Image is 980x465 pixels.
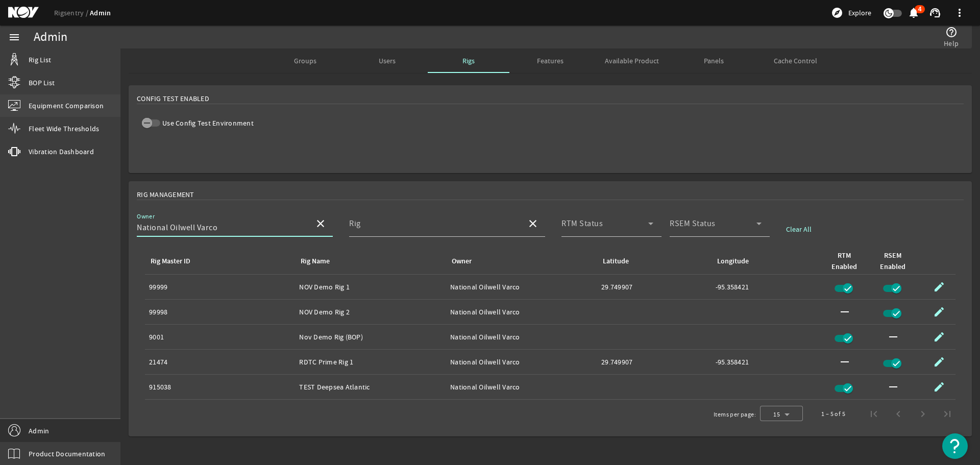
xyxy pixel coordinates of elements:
[149,382,291,392] div: 915038
[137,222,306,234] input: Select an Owner
[90,8,111,18] a: Admin
[561,218,603,229] mat-label: RTM Status
[149,357,291,367] div: 21474
[29,101,104,111] span: Equipment Comparison
[527,217,539,230] mat-icon: close
[450,282,593,292] div: National Oilwell Varco
[299,282,442,292] div: NOV Demo Rig 1
[151,256,190,267] div: Rig Master ID
[831,7,843,19] mat-icon: explore
[830,250,866,273] div: RTM Enabled
[301,256,330,267] div: Rig Name
[933,331,945,343] mat-icon: edit
[8,145,20,158] mat-icon: vibration
[29,426,49,436] span: Admin
[848,8,871,18] span: Explore
[8,31,20,43] mat-icon: menu
[714,409,756,420] div: Items per page:
[450,357,593,367] div: National Oilwell Varco
[908,7,920,19] mat-icon: notifications
[704,57,724,64] span: Panels
[29,146,94,157] span: Vibration Dashboard
[29,449,105,459] span: Product Documentation
[137,189,194,200] span: Rig Management
[29,124,99,134] span: Fleet Wide Thresholds
[299,357,442,367] div: RDTC Prime Rig 1
[299,307,442,317] div: NOV Demo Rig 2
[450,256,589,267] div: Owner
[450,382,593,392] div: National Oilwell Varco
[299,256,438,267] div: Rig Name
[149,307,291,317] div: 99998
[933,381,945,393] mat-icon: edit
[149,282,291,292] div: 99999
[947,1,972,25] button: more_vert
[349,218,361,229] mat-label: Rig
[774,57,817,64] span: Cache Control
[149,332,291,342] div: 9001
[945,26,958,38] mat-icon: help_outline
[601,357,707,367] div: 29.749907
[839,356,851,368] mat-icon: horizontal_rule
[299,382,442,392] div: TEST Deepsea Atlantic
[778,220,820,238] button: Clear All
[717,256,749,267] div: Longitude
[29,55,51,65] span: Rig List
[462,57,475,64] span: Rigs
[716,357,822,367] div: -95.358421
[137,93,209,104] span: Config Test Enabled
[944,38,959,48] span: Help
[349,222,519,234] input: Select a Rig
[786,224,812,234] span: Clear All
[379,57,396,64] span: Users
[537,57,563,64] span: Features
[34,32,67,42] div: Admin
[908,8,919,18] button: 4
[450,307,593,317] div: National Oilwell Varco
[54,8,90,17] a: Rigsentry
[880,250,905,273] div: RSEM Enabled
[933,356,945,368] mat-icon: edit
[137,213,155,221] mat-label: Owner
[452,256,472,267] div: Owner
[450,332,593,342] div: National Oilwell Varco
[878,250,915,273] div: RSEM Enabled
[933,306,945,318] mat-icon: edit
[942,433,968,459] button: Open Resource Center
[831,250,857,273] div: RTM Enabled
[299,332,442,342] div: Nov Demo Rig (BOP)
[716,282,822,292] div: -95.358421
[314,217,327,230] mat-icon: close
[887,331,899,343] mat-icon: horizontal_rule
[670,218,716,229] mat-label: RSEM Status
[294,57,316,64] span: Groups
[603,256,629,267] div: Latitude
[887,381,899,393] mat-icon: horizontal_rule
[827,5,875,21] button: Explore
[29,78,55,88] span: BOP List
[933,281,945,293] mat-icon: edit
[160,118,254,128] label: Use Config Test Environment
[929,7,941,19] mat-icon: support_agent
[601,282,707,292] div: 29.749907
[839,306,851,318] mat-icon: horizontal_rule
[821,409,845,419] div: 1 – 5 of 5
[605,57,659,64] span: Available Product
